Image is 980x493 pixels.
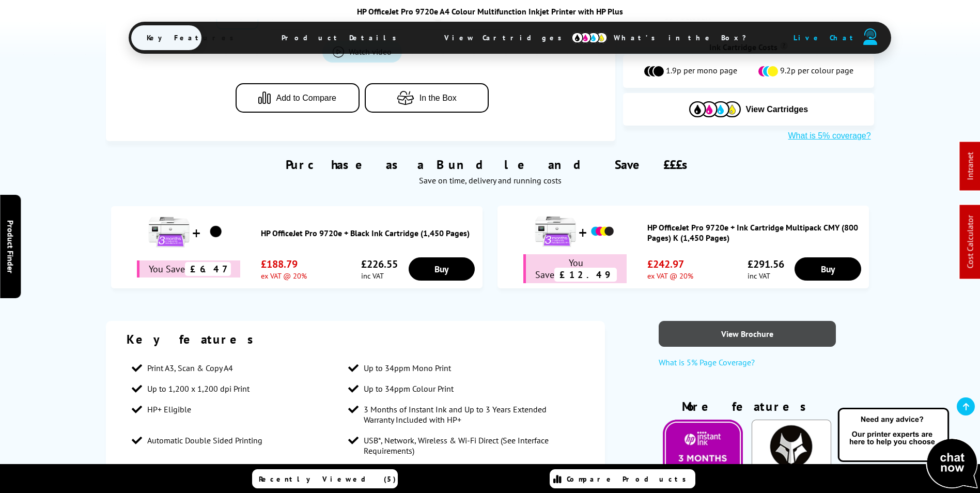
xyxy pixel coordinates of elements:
[795,257,861,281] a: Buy
[571,32,608,43] img: cmyk-icon.svg
[266,25,417,50] span: Product Details
[748,257,784,271] span: £291.56
[147,435,262,445] span: Automatic Double Sided Printing
[780,65,853,78] span: 9.2p per colour page
[567,474,692,484] span: Compare Products
[364,404,554,425] span: 3 Months of Instant Ink and Up to 3 Years Extended Warranty Included with HP+
[835,406,980,491] img: Open Live Chat window
[131,25,255,50] span: Key Features
[752,420,831,487] img: HP Wolf Pro Security
[261,257,307,271] span: £188.79
[261,228,477,238] a: HP OfficeJet Pro 9720e + Black Ink Cartridge (1,450 Pages)
[659,321,836,347] a: View Brochure
[554,268,617,282] span: £12.49
[748,271,784,281] span: inc VAT
[647,271,693,281] span: ex VAT @ 20%
[550,469,695,488] a: Compare Products
[631,101,866,118] button: View Cartridges
[127,331,584,347] div: Key features
[119,175,861,186] div: Save on time, delivery and running costs
[129,6,852,17] div: HP OfficeJet Pro 9720e A4 Colour Multifunction Inkjet Printer with HP Plus
[598,25,772,50] span: What’s in the Box?
[689,101,741,117] img: Cartridges
[965,215,975,269] a: Cost Calculator
[364,363,451,373] span: Up to 34ppm Mono Print
[535,211,576,252] img: HP OfficeJet Pro 9720e + Ink Cartridge Multipack CMY (800 Pages) K (1,450 Pages)
[523,254,627,283] div: You Save
[203,219,229,245] img: HP OfficeJet Pro 9720e + Black Ink Cartridge (1,450 Pages)
[361,257,398,271] span: £226.55
[252,469,398,488] a: Recently Viewed (5)
[589,219,615,244] img: HP OfficeJet Pro 9720e + Ink Cartridge Multipack CMY (800 Pages) K (1,450 Pages)
[647,257,693,271] span: £242.97
[663,420,742,487] img: Free 3 Month Instant Ink Trial with HP+*
[147,363,233,373] span: Print A3, Scan & Copy A4
[276,94,336,103] span: Add to Compare
[259,474,396,484] span: Recently Viewed (5)
[666,65,737,78] span: 1.9p per mono page
[746,105,808,114] span: View Cartridges
[659,357,836,373] a: What is 5% Page Coverage?
[365,83,489,113] button: In the Box
[965,152,975,180] a: Intranet
[185,262,231,276] span: £6.47
[236,83,360,113] button: Add to Compare
[409,257,475,281] a: Buy
[147,404,191,414] span: HP+ Eligible
[364,383,454,394] span: Up to 34ppm Colour Print
[429,24,587,51] span: View Cartridges
[785,131,874,141] button: What is 5% coverage?
[106,141,874,191] div: Purchase as a Bundle and Save £££s
[148,211,190,253] img: HP OfficeJet Pro 9720e + Black Ink Cartridge (1,450 Pages)
[419,94,457,103] span: In the Box
[137,260,240,278] div: You Save
[5,220,15,273] span: Product Finder
[647,222,864,243] a: HP OfficeJet Pro 9720e + Ink Cartridge Multipack CMY (800 Pages) K (1,450 Pages)
[659,398,836,420] div: More features
[794,33,858,42] span: Live Chat
[361,271,398,281] span: inc VAT
[261,271,307,281] span: ex VAT @ 20%
[147,383,250,394] span: Up to 1,200 x 1,200 dpi Print
[364,435,554,456] span: USB*, Network, Wireless & Wi-Fi Direct (See Interface Requirements)
[863,28,878,45] img: user-headset-duotone.svg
